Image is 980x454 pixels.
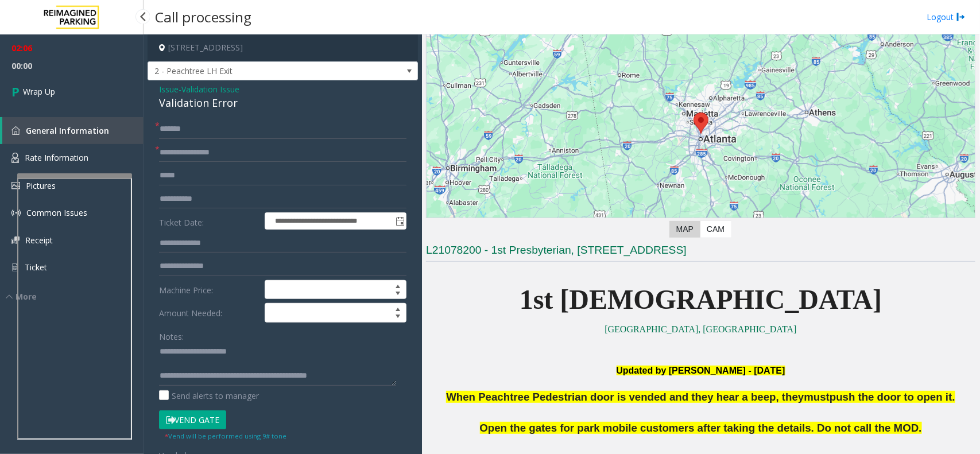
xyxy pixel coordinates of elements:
[159,83,179,95] span: Issue
[617,366,785,375] span: Updated by [PERSON_NAME] - [DATE]
[390,313,406,322] span: Decrease value
[11,236,20,244] img: 'icon'
[156,212,262,230] label: Ticket Date:
[26,125,109,136] span: General Information
[11,182,20,189] img: 'icon'
[159,327,184,343] label: Notes:
[520,284,882,315] span: 1st [DEMOGRAPHIC_DATA]
[804,391,830,403] span: must
[159,390,259,402] label: Send alerts to manager
[11,153,19,163] img: 'icon'
[426,243,975,262] h3: L21078200 - 1st Presbyterian, [STREET_ADDRESS]
[11,262,19,273] img: 'icon'
[830,391,955,403] span: push the door to open it.
[694,112,708,134] div: 1337 Peachtree Street Northeast, Atlanta, GA
[480,422,922,434] span: Open the gates for park mobile customers after taking the details. Do not call the MOD.
[956,11,966,23] img: logout
[148,62,363,80] span: 2 - Peachtree LH Exit
[390,304,406,313] span: Increase value
[179,84,239,95] span: -
[23,86,55,98] span: Wrap Up
[2,117,144,144] a: General Information
[25,152,88,163] span: Rate Information
[165,432,286,440] small: Vend will be performed using 9# tone
[446,391,804,403] span: When Peachtree Pedestrian door is vended and they hear a beep, they
[11,126,20,135] img: 'icon'
[11,208,21,218] img: 'icon'
[700,221,731,238] label: CAM
[669,221,700,238] label: Map
[393,213,406,229] span: Toggle popup
[6,290,144,302] div: More
[159,410,226,430] button: Vend Gate
[927,11,966,23] a: Logout
[148,34,418,61] h4: [STREET_ADDRESS]
[390,290,406,299] span: Decrease value
[156,303,262,323] label: Amount Needed:
[149,3,257,31] h3: Call processing
[181,83,239,95] span: Validation Issue
[605,324,797,334] a: [GEOGRAPHIC_DATA], [GEOGRAPHIC_DATA]
[156,280,262,300] label: Machine Price:
[390,281,406,290] span: Increase value
[159,95,406,111] div: Validation Error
